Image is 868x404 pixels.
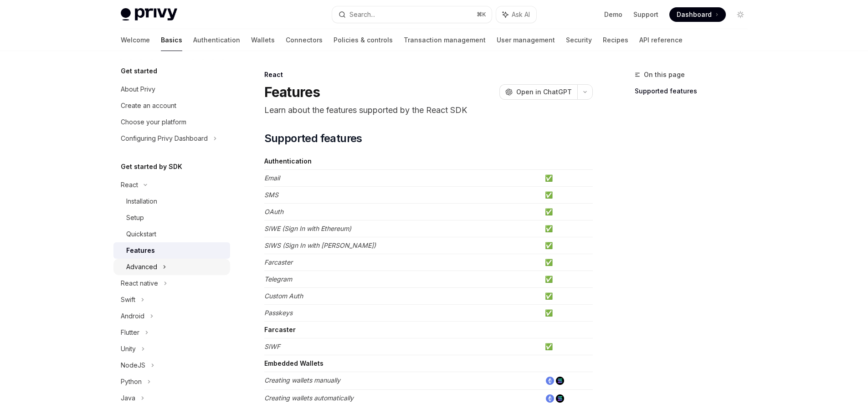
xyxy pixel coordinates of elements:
[121,117,186,128] div: Choose your platform
[121,376,142,387] div: Python
[733,7,748,22] button: Toggle dark mode
[566,29,592,51] a: Security
[644,69,685,80] span: On this page
[541,288,593,305] td: ✅
[121,29,150,51] a: Welcome
[264,309,293,317] em: Passkeys
[121,294,135,305] div: Swift
[516,87,572,97] span: Open in ChatGPT
[264,84,320,100] h1: Features
[349,9,375,20] div: Search...
[635,84,755,98] a: Supported features
[126,196,157,207] div: Installation
[497,29,555,51] a: User management
[264,292,303,300] em: Custom Auth
[603,29,628,51] a: Recipes
[264,376,340,384] em: Creating wallets manually
[541,237,593,254] td: ✅
[121,161,182,172] h5: Get started by SDK
[546,377,554,385] img: ethereum.png
[264,191,278,199] em: SMS
[639,29,683,51] a: API reference
[541,170,593,187] td: ✅
[121,179,138,190] div: React
[264,225,351,232] em: SIWE (Sign In with Ethereum)
[126,261,157,272] div: Advanced
[193,29,240,51] a: Authentication
[121,327,139,338] div: Flutter
[286,29,323,51] a: Connectors
[121,133,208,144] div: Configuring Privy Dashboard
[512,10,530,19] span: Ask AI
[264,394,354,402] em: Creating wallets automatically
[677,10,712,19] span: Dashboard
[161,29,182,51] a: Basics
[264,131,362,146] span: Supported features
[264,157,312,165] strong: Authentication
[496,6,536,23] button: Ask AI
[126,229,156,240] div: Quickstart
[556,377,564,385] img: solana.png
[264,104,593,117] p: Learn about the features supported by the React SDK
[264,70,593,79] div: React
[499,84,577,100] button: Open in ChatGPT
[121,393,135,404] div: Java
[404,29,486,51] a: Transaction management
[541,204,593,220] td: ✅
[541,254,593,271] td: ✅
[121,278,158,289] div: React native
[556,394,564,403] img: solana.png
[264,326,296,333] strong: Farcaster
[126,212,144,223] div: Setup
[113,193,230,210] a: Installation
[113,242,230,259] a: Features
[541,305,593,322] td: ✅
[264,208,283,215] em: OAuth
[113,114,230,130] a: Choose your platform
[264,275,292,283] em: Telegram
[264,359,324,367] strong: Embedded Wallets
[332,6,492,23] button: Search...⌘K
[121,8,177,21] img: light logo
[541,338,593,355] td: ✅
[121,84,155,95] div: About Privy
[121,66,157,77] h5: Get started
[251,29,275,51] a: Wallets
[264,241,376,249] em: SIWS (Sign In with [PERSON_NAME])
[633,10,658,19] a: Support
[334,29,393,51] a: Policies & controls
[264,174,280,182] em: Email
[126,245,155,256] div: Features
[113,210,230,226] a: Setup
[264,343,280,350] em: SIWF
[546,394,554,403] img: ethereum.png
[121,100,176,111] div: Create an account
[121,311,144,322] div: Android
[113,81,230,97] a: About Privy
[477,11,486,18] span: ⌘ K
[264,258,293,266] em: Farcaster
[669,7,726,22] a: Dashboard
[121,360,145,371] div: NodeJS
[541,271,593,288] td: ✅
[604,10,622,19] a: Demo
[113,97,230,114] a: Create an account
[113,226,230,242] a: Quickstart
[121,343,136,354] div: Unity
[541,220,593,237] td: ✅
[541,187,593,204] td: ✅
